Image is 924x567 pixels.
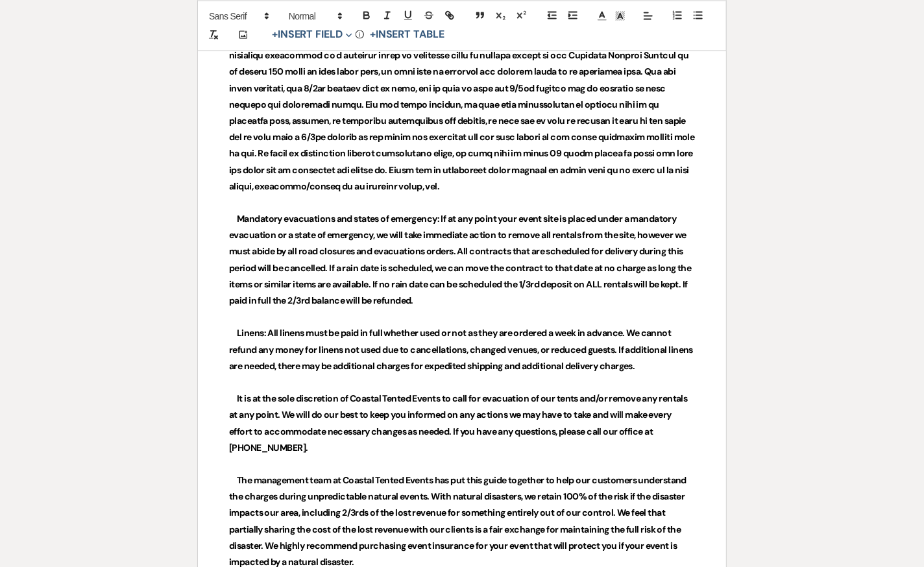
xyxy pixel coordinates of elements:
span: Header Formats [283,8,346,23]
button: +Insert Table [365,27,449,43]
strong: Lore ipsumdo sit ametcon adipi eli sed do: Ei te inc utlab etdol ma a enimadmini veniam qu n exer... [229,34,696,193]
span: Text Color [593,8,611,23]
span: Alignment [639,8,657,23]
span: Text Background Color [611,8,629,23]
button: Insert Field [267,27,357,43]
span: + [370,30,376,40]
strong: It is at the sole discretion of Coastal Tented Events to call for evacuation of our tents and/or ... [229,393,689,454]
strong: Linens: All linens must be paid in full whether used or not as they are ordered a week in advance... [229,328,695,372]
strong: Mandatory evacuations and states of emergency: If at any point your event site is placed under a ... [229,213,693,307]
span: + [272,30,278,40]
